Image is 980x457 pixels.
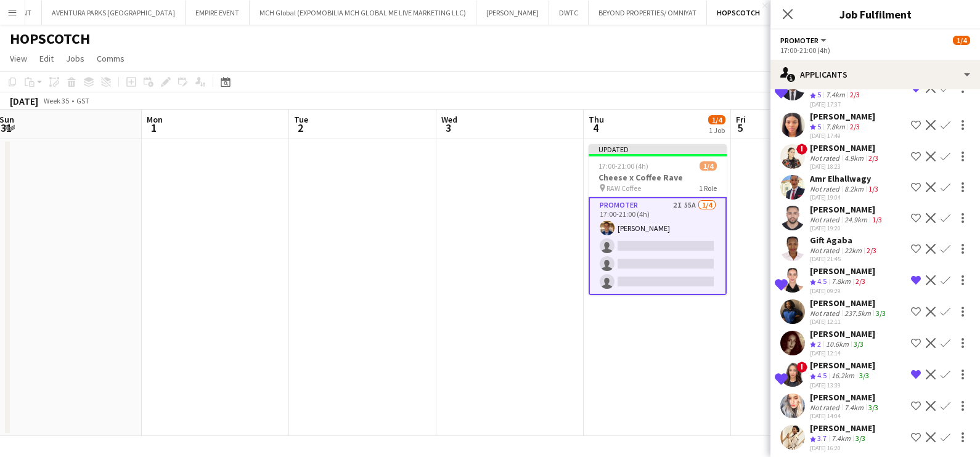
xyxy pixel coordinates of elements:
[606,184,641,193] span: RAW Coffee
[589,144,727,154] div: Updated
[770,60,980,89] div: Applicants
[709,126,725,135] div: 1 Job
[292,121,308,135] span: 2
[823,122,847,132] div: 7.8km
[850,90,860,99] app-skills-label: 2/3
[10,95,38,107] div: [DATE]
[734,121,746,135] span: 5
[810,255,879,263] div: [DATE] 21:45
[441,114,457,125] span: Wed
[598,161,648,171] span: 17:00-21:00 (4h)
[589,172,727,183] h3: Cheese x Coffee Rave
[770,6,980,22] h3: Job Fulfilment
[796,144,807,155] span: !
[42,1,186,25] button: AVENTURA PARKS [GEOGRAPHIC_DATA]
[810,184,842,193] div: Not rated
[810,297,888,309] div: [PERSON_NAME]
[855,277,865,286] app-skills-label: 2/3
[810,392,881,403] div: [PERSON_NAME]
[817,339,821,349] span: 2
[810,132,875,140] div: [DATE] 17:49
[186,1,250,25] button: EMPIRE EVENT
[829,371,857,381] div: 16.2km
[842,153,866,163] div: 4.9km
[476,1,549,25] button: [PERSON_NAME]
[810,235,879,246] div: Gift Agaba
[855,434,865,443] app-skills-label: 3/3
[810,111,875,122] div: [PERSON_NAME]
[842,403,866,412] div: 7.4km
[147,114,163,125] span: Mon
[810,287,875,295] div: [DATE] 09:29
[817,122,821,131] span: 5
[817,434,827,443] span: 3.7
[700,161,717,171] span: 1/4
[699,184,717,193] span: 1 Role
[953,36,970,45] span: 1/4
[707,1,770,25] button: HOPSCOTCH
[66,53,84,64] span: Jobs
[810,224,884,232] div: [DATE] 19:20
[780,36,819,45] span: Promoter
[810,444,875,452] div: [DATE] 16:20
[867,246,876,255] app-skills-label: 2/3
[810,100,906,108] div: [DATE] 17:37
[810,204,884,215] div: [PERSON_NAME]
[10,30,90,48] h1: HOPSCOTCH
[810,193,881,201] div: [DATE] 19:04
[810,328,875,339] div: [PERSON_NAME]
[810,309,842,318] div: Not rated
[61,51,89,67] a: Jobs
[810,360,875,371] div: [PERSON_NAME]
[39,53,54,64] span: Edit
[810,246,842,255] div: Not rated
[810,153,842,163] div: Not rated
[859,371,869,380] app-skills-label: 3/3
[823,339,851,350] div: 10.6km
[868,403,878,412] app-skills-label: 3/3
[842,309,873,318] div: 237.5km
[708,115,725,124] span: 1/4
[817,90,821,99] span: 5
[868,153,878,163] app-skills-label: 2/3
[810,265,875,277] div: [PERSON_NAME]
[829,277,853,287] div: 7.8km
[736,114,746,125] span: Fri
[810,412,881,420] div: [DATE] 14:04
[589,114,604,125] span: Thu
[810,215,842,224] div: Not rated
[796,362,807,373] span: !
[850,122,860,131] app-skills-label: 2/3
[41,96,71,105] span: Week 35
[810,349,875,357] div: [DATE] 12:14
[842,215,870,224] div: 24.9km
[810,381,875,389] div: [DATE] 13:39
[868,184,878,193] app-skills-label: 1/3
[810,142,881,153] div: [PERSON_NAME]
[589,144,727,295] app-job-card: Updated17:00-21:00 (4h)1/4Cheese x Coffee Rave RAW Coffee1 RolePromoter2I55A1/417:00-21:00 (4h)[P...
[817,277,827,286] span: 4.5
[842,246,864,255] div: 22km
[10,53,27,64] span: View
[810,173,881,184] div: Amr Elhallwagy
[76,96,89,105] div: GST
[589,1,707,25] button: BEYOND PROPERTIES/ OMNIYAT
[587,121,604,135] span: 4
[780,46,970,55] div: 17:00-21:00 (4h)
[549,1,589,25] button: DWTC
[876,309,886,318] app-skills-label: 3/3
[810,163,881,171] div: [DATE] 18:23
[294,114,308,125] span: Tue
[145,121,163,135] span: 1
[439,121,457,135] span: 3
[872,215,882,224] app-skills-label: 1/3
[810,318,888,326] div: [DATE] 12:11
[780,36,828,45] button: Promoter
[5,51,32,67] a: View
[35,51,59,67] a: Edit
[823,90,847,100] div: 7.4km
[250,1,476,25] button: MCH Global (EXPOMOBILIA MCH GLOBAL ME LIVE MARKETING LLC)
[92,51,129,67] a: Comms
[810,423,875,434] div: [PERSON_NAME]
